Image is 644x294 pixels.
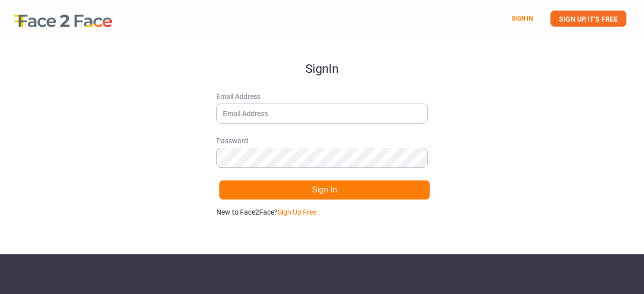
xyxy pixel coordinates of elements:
a: SIGN UP, IT'S FREE [550,11,626,27]
input: Password [216,148,428,168]
span: Email Address [216,91,428,102]
a: Sign Up Free [278,208,316,216]
input: Email Address [216,104,428,124]
a: SIGN IN [512,15,533,22]
h1: Sign In [216,38,428,75]
button: Sign In [219,180,430,200]
span: Password [216,136,428,146]
p: New to Face2Face? [216,207,428,217]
